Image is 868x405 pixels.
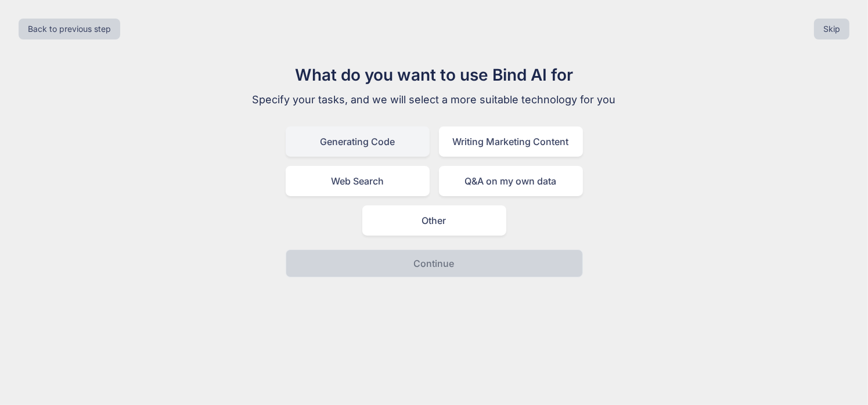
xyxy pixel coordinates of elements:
[286,126,430,157] div: Generating Code
[414,256,455,270] p: Continue
[286,249,583,277] button: Continue
[239,92,629,108] p: Specify your tasks, and we will select a more suitable technology for you
[362,205,506,236] div: Other
[814,19,849,39] button: Skip
[286,166,430,196] div: Web Search
[439,126,583,157] div: Writing Marketing Content
[19,19,120,39] button: Back to previous step
[439,166,583,196] div: Q&A on my own data
[239,63,629,87] h1: What do you want to use Bind AI for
